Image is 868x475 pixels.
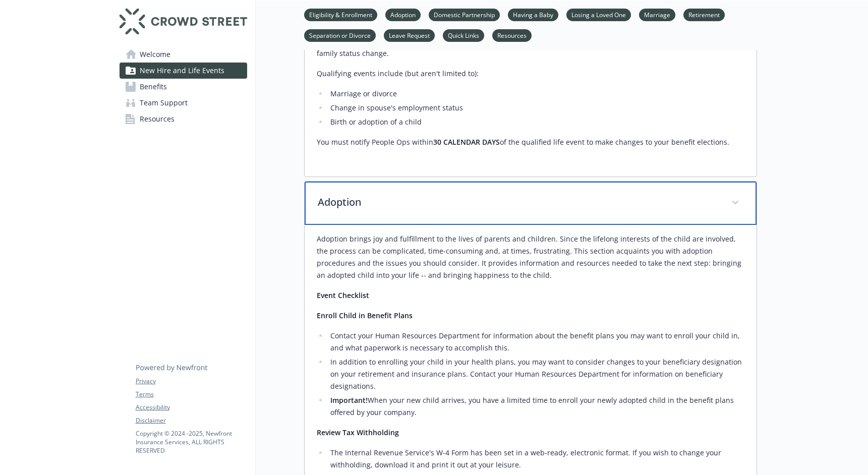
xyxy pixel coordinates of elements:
span: Resources [140,111,175,127]
p: Qualifying events include (but aren't limited to): [317,68,744,80]
a: New Hire and Life Events [120,63,247,79]
p: Copyright © 2024 - 2025 , Newfront Insurance Services, ALL RIGHTS RESERVED [136,429,247,455]
li: Change in spouse's employment status [328,102,744,114]
div: Adoption [305,182,757,225]
a: Marriage [639,10,675,19]
li: Contact your Human Resources Department for information about the benefit plans you may want to e... [328,330,744,354]
span: Team Support [140,95,188,111]
a: Separation or Divorce [304,30,376,40]
strong: Review Tax Withholding [317,428,399,437]
strong: Event Checklist [317,290,369,300]
li: The Internal Revenue Service's W-4 Form has been set in a web-ready, electronic format. If you wi... [328,447,744,471]
a: Terms [136,390,247,399]
a: Accessibility [136,403,247,412]
p: Adoption brings joy and fulfillment to the lives of parents and children. Since the lifelong inte... [317,233,744,281]
p: You must notify People Ops within of the qualified life event to make changes to your benefit ele... [317,136,744,148]
span: Benefits [140,79,167,95]
a: Adoption [385,10,421,19]
li: Marriage or divorce [328,88,744,100]
a: Losing a Loved One [566,10,631,19]
li: When your new child arrives, you have a limited time to enroll your newly adopted child in the be... [328,394,744,419]
li: Birth or adoption of a child [328,116,744,128]
a: Eligibility & Enrollment [304,10,377,19]
a: Having a Baby [508,10,558,19]
a: Privacy [136,377,247,386]
a: Domestic Partnership [429,10,500,19]
a: Resources [120,111,247,127]
a: Disclaimer [136,416,247,425]
a: Benefits [120,79,247,95]
a: Resources [492,30,532,40]
span: Welcome [140,46,170,63]
p: Adoption [318,195,719,210]
a: Welcome [120,46,247,63]
strong: Enroll Child in Benefit Plans [317,311,413,320]
li: In addition to enrolling your child in your health plans, you may want to consider changes to you... [328,356,744,392]
span: New Hire and Life Events [140,63,224,79]
a: Quick Links [443,30,484,40]
a: Leave Request [384,30,435,40]
a: Team Support [120,95,247,111]
a: Retirement [683,10,725,19]
strong: 30 CALENDAR DAYS [433,137,500,147]
strong: Important! [330,395,368,405]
